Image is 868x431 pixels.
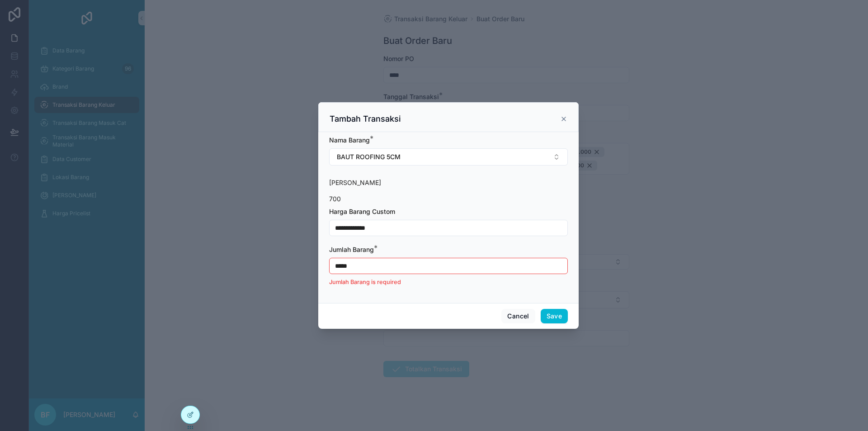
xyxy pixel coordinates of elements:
[329,208,395,215] span: Harga Barang Custom
[330,114,401,124] h3: Tambah Transaksi
[329,136,370,144] span: Nama Barang
[501,309,535,323] button: Cancel
[329,246,374,253] span: Jumlah Barang
[541,309,568,323] button: Save
[337,152,401,161] span: BAUT ROOFING 5CM
[329,278,568,287] p: Jumlah Barang is required
[329,179,381,186] span: [PERSON_NAME]
[329,195,341,203] span: 700
[329,148,568,166] button: Select Button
